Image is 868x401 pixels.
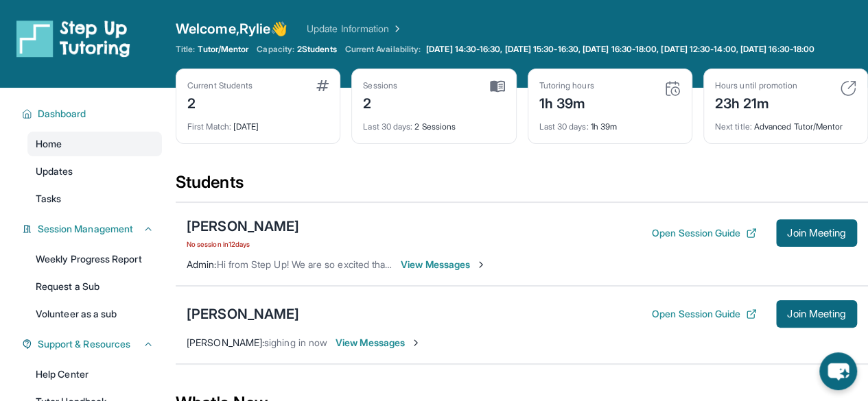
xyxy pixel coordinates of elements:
[787,310,846,318] span: Join Meeting
[664,80,681,97] img: card
[187,239,299,250] span: No session in 12 days
[363,80,397,91] div: Sessions
[363,91,397,113] div: 2
[426,44,814,55] span: [DATE] 14:30-16:30, [DATE] 15:30-16:30, [DATE] 16:30-18:00, [DATE] 12:30-14:00, [DATE] 16:30-18:00
[776,219,857,247] button: Join Meeting
[187,91,253,113] div: 2
[840,80,856,97] img: card
[715,80,797,91] div: Hours until promotion
[187,304,299,324] div: [PERSON_NAME]
[297,44,337,55] span: 2 Students
[27,362,162,387] a: Help Center
[336,336,421,350] span: View Messages
[776,300,857,328] button: Join Meeting
[27,274,162,299] a: Request a Sub
[715,121,752,132] span: Next title :
[363,113,504,132] div: 2 Sessions
[32,107,154,121] button: Dashboard
[539,113,681,132] div: 1h 39m
[198,44,248,55] span: Tutor/Mentor
[187,258,216,270] span: Admin :
[345,44,421,55] span: Current Availability:
[36,192,61,206] span: Tasks
[539,121,589,132] span: Last 30 days :
[401,258,486,271] span: View Messages
[27,247,162,271] a: Weekly Progress Report
[257,44,294,55] span: Capacity:
[38,107,86,121] span: Dashboard
[264,337,327,348] span: sighing in now
[715,91,797,113] div: 23h 21m
[307,22,403,36] a: Update Information
[539,80,594,91] div: Tutoring hours
[316,80,329,91] img: card
[32,222,154,236] button: Session Management
[187,217,299,236] div: [PERSON_NAME]
[423,44,817,55] a: [DATE] 14:30-16:30, [DATE] 15:30-16:30, [DATE] 16:30-18:00, [DATE] 12:30-14:00, [DATE] 16:30-18:00
[787,229,846,237] span: Join Meeting
[36,165,73,178] span: Updates
[176,44,195,55] span: Title:
[27,186,162,211] a: Tasks
[176,19,288,38] span: Welcome, Rylie 👋
[27,302,162,326] a: Volunteer as a sub
[410,337,421,348] img: Chevron-Right
[363,121,412,132] span: Last 30 days :
[476,259,486,270] img: Chevron-Right
[819,352,857,390] button: chat-button
[16,19,130,58] img: logo
[539,91,594,113] div: 1h 39m
[27,159,162,184] a: Updates
[389,22,403,36] img: Chevron Right
[715,113,856,132] div: Advanced Tutor/Mentor
[36,137,62,151] span: Home
[187,121,231,132] span: First Match :
[187,337,264,348] span: [PERSON_NAME] :
[652,307,757,321] button: Open Session Guide
[652,226,757,240] button: Open Session Guide
[490,80,505,93] img: card
[27,132,162,156] a: Home
[187,113,329,132] div: [DATE]
[38,337,130,351] span: Support & Resources
[176,171,868,202] div: Students
[38,222,133,236] span: Session Management
[32,337,154,351] button: Support & Resources
[187,80,253,91] div: Current Students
